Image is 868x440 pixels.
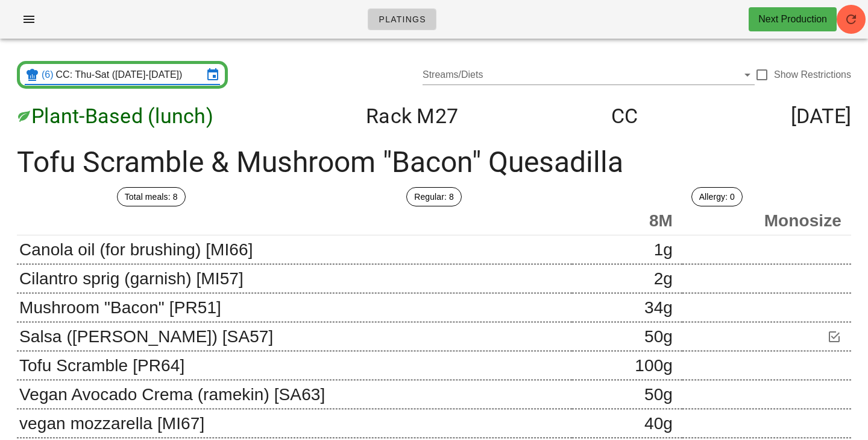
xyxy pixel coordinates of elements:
div: Rack M27 CC [DATE] [7,94,861,138]
div: Streams/Diets [423,65,755,84]
div: Next Production [758,12,827,27]
div: Tofu Scramble & Mushroom "Bacon" Quesadilla [7,138,861,187]
td: Canola oil (for brushing) [MI66] [17,235,572,264]
span: 50g [644,385,673,404]
span: Regular: 8 [414,188,454,206]
span: Platings [378,14,426,24]
span: Allergy: 0 [699,188,735,206]
td: Cilantro sprig (garnish) [MI57] [17,264,572,293]
td: Mushroom "Bacon" [PR51] [17,293,572,322]
span: 40g [644,414,673,433]
td: vegan mozzarella [MI67] [17,409,572,438]
td: Tofu Scramble [PR64] [17,351,572,380]
span: Total meals: 8 [125,188,178,206]
td: Vegan Avocado Crema (ramekin) [SA63] [17,380,572,409]
span: 34g [644,298,673,317]
span: 1g [654,240,673,259]
td: Salsa ([PERSON_NAME]) [SA57] [17,322,572,351]
th: Monosize [682,206,851,235]
span: 2g [654,269,673,288]
th: 8M [572,206,682,235]
span: 100g [635,356,673,375]
span: 50g [644,327,673,346]
label: Show Restrictions [774,69,851,81]
div: (6) [42,69,56,81]
a: Platings [368,8,436,30]
span: Plant-Based (lunch) [31,104,213,128]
